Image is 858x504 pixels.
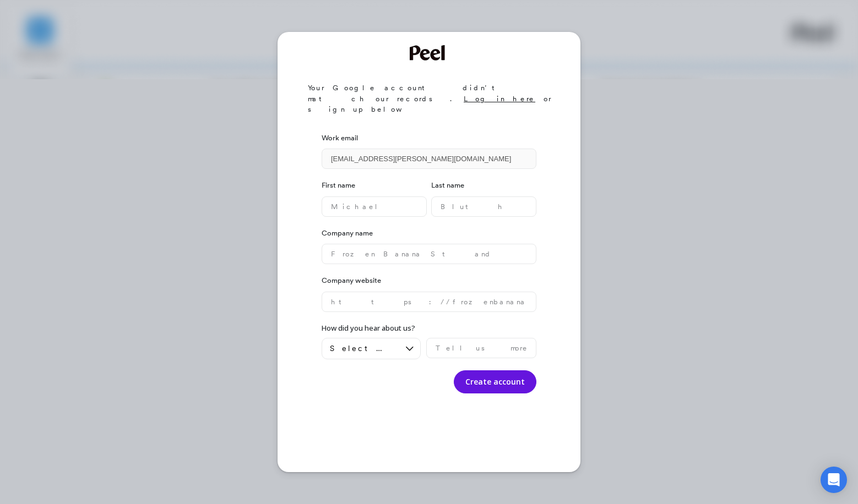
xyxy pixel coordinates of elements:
label: First name [322,180,427,191]
input: Bluth [431,196,536,217]
img: Welcome to Peel [410,45,448,61]
input: https://frozenbananastand.com [322,292,536,312]
label: Work email [322,133,536,144]
label: Company website [322,275,536,286]
p: Your Google account didn’t match our records. or sign up below [308,83,566,115]
input: Tell us more [426,338,536,358]
button: Create account [454,370,536,393]
a: Log in here [464,95,535,103]
input: Michael [322,196,427,217]
label: Last name [431,180,536,191]
span: Select an option [330,343,397,354]
input: Enter your email address [322,149,536,169]
label: Company name [322,228,536,239]
input: Frozen Banana Stand [322,244,536,264]
div: Open Intercom Messenger [821,467,847,493]
label: How did you hear about us? [322,323,415,334]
